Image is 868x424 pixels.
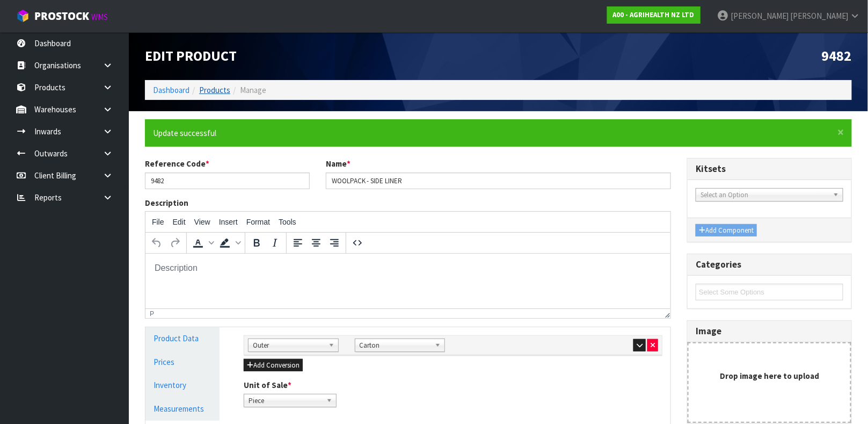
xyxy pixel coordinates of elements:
span: Carton [360,339,431,352]
label: Reference Code [145,158,209,169]
strong: A00 - AGRIHEALTH NZ LTD [613,10,695,19]
span: [PERSON_NAME] [731,11,789,21]
a: Inventory [145,374,220,396]
a: Products [199,85,230,95]
span: Insert [219,218,238,226]
label: Unit of Sale [244,379,291,391]
span: × [838,125,844,140]
a: Measurements [145,398,220,420]
a: Product Data [145,327,220,349]
span: Edit [173,218,186,226]
input: Name [326,173,672,189]
a: Dashboard [153,85,189,95]
button: Add Conversion [244,359,303,372]
label: Description [145,197,188,209]
label: Name [326,158,351,169]
div: Text color [189,234,216,252]
span: [PERSON_NAME] [790,11,848,21]
span: ProStock [34,9,89,23]
button: Undo [148,234,166,252]
span: Manage [240,85,266,95]
button: Redo [166,234,184,252]
small: WMS [91,12,108,22]
span: Format [246,218,270,226]
button: Align center [307,234,325,252]
iframe: Rich Text Area. Press ALT-0 for help. [145,254,670,308]
h3: Categories [696,260,843,270]
button: Align left [289,234,307,252]
span: Edit Product [145,47,237,64]
button: Source code [348,234,367,252]
span: Tools [279,218,296,226]
img: cube-alt.png [16,9,30,23]
a: Prices [145,351,220,373]
button: Bold [247,234,266,252]
span: View [194,218,210,226]
a: A00 - AGRIHEALTH NZ LTD [607,6,701,24]
span: Outer [253,339,324,352]
h3: Kitsets [696,164,843,174]
h3: Image [696,326,843,336]
button: Align right [325,234,344,252]
strong: Drop image here to upload [720,371,819,381]
input: Reference Code [145,173,310,189]
button: Add Component [696,224,757,237]
span: File [152,218,164,226]
div: p [150,310,154,318]
button: Italic [266,234,284,252]
span: Piece [249,394,322,407]
span: Select an Option [701,189,829,202]
span: Update successful [153,128,216,138]
div: Background color [216,234,243,252]
div: Resize [662,309,671,318]
span: 9482 [822,47,852,64]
